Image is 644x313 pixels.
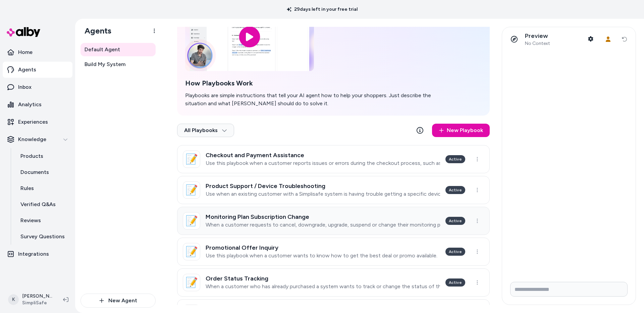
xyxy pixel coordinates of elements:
div: 📝 [183,181,200,199]
span: No Context [525,41,550,47]
span: K [8,294,19,305]
span: SimpliSafe [22,300,52,306]
a: Inbox [3,79,72,95]
div: Active [445,155,465,163]
div: Active [445,278,465,287]
p: Documents [20,168,49,176]
a: Reviews [14,212,72,229]
div: 📝 [183,212,200,230]
a: Default Agent [80,43,156,56]
div: Active [445,217,465,225]
a: 📝Checkout and Payment AssistanceUse this playbook when a customer reports issues or errors during... [177,145,490,173]
div: Active [445,248,465,256]
p: When a customer who has already purchased a system wants to track or change the status of their e... [206,283,440,290]
a: 📝Order Status TrackingWhen a customer who has already purchased a system wants to track or change... [177,268,490,297]
h2: How Playbooks Work [185,79,443,87]
div: 📝 [183,243,200,260]
p: Rules [20,184,34,192]
a: 📝Product Support / Device TroubleshootingUse when an existing customer with a Simplisafe system i... [177,176,490,204]
h3: Promotional Offer Inquiry [206,244,437,251]
p: Use when an existing customer with a Simplisafe system is having trouble getting a specific devic... [206,191,440,197]
p: Inbox [18,83,32,91]
div: 📝 [183,274,200,291]
p: Home [18,48,33,56]
button: New Agent [80,294,156,308]
p: Knowledge [18,135,46,143]
button: K[PERSON_NAME]SimpliSafe [4,289,58,310]
a: Integrations [3,246,72,262]
p: [PERSON_NAME] [22,293,52,300]
p: Analytics [18,101,42,109]
a: Products [14,148,72,164]
p: When a customer requests to cancel, downgrade, upgrade, suspend or change their monitoring plan s... [206,222,440,228]
p: Survey Questions [20,233,65,241]
a: Rules [14,180,72,196]
a: Analytics [3,97,72,113]
div: 📝 [183,150,200,168]
h3: Product Support / Device Troubleshooting [206,183,440,189]
div: Active [445,186,465,194]
p: 29 days left in your free trial [283,6,362,13]
p: Verified Q&As [20,200,56,208]
h1: Agents [79,26,111,36]
h3: Order Status Tracking [206,275,440,282]
h3: Monitoring Plan Subscription Change [206,213,440,220]
a: New Playbook [432,124,490,137]
a: Agents [3,62,72,78]
a: Build My System [80,58,156,71]
a: 📝Promotional Offer InquiryUse this playbook when a customer wants to know how to get the best dea... [177,238,490,266]
img: alby Logo [7,27,40,37]
p: Experiences [18,118,48,126]
p: Integrations [18,250,49,258]
p: Products [20,152,43,160]
button: All Playbooks [177,124,234,137]
a: Survey Questions [14,229,72,245]
a: Verified Q&As [14,196,72,212]
a: Documents [14,164,72,180]
p: Use this playbook when a customer wants to know how to get the best deal or promo available. [206,252,437,259]
span: All Playbooks [184,127,227,134]
span: Default Agent [85,46,120,54]
p: Use this playbook when a customer reports issues or errors during the checkout process, such as p... [206,160,440,167]
span: Build My System [85,60,125,68]
h3: Checkout and Payment Assistance [206,152,440,159]
a: Experiences [3,114,72,130]
p: Agents [18,66,36,74]
a: 📝Monitoring Plan Subscription ChangeWhen a customer requests to cancel, downgrade, upgrade, suspe... [177,207,490,235]
a: Home [3,44,72,60]
p: Preview [525,32,550,40]
p: Reviews [20,216,41,225]
p: Playbooks are simple instructions that tell your AI agent how to help your shoppers. Just describ... [185,91,443,108]
input: Write your prompt here [510,282,628,297]
button: Knowledge [3,131,72,147]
